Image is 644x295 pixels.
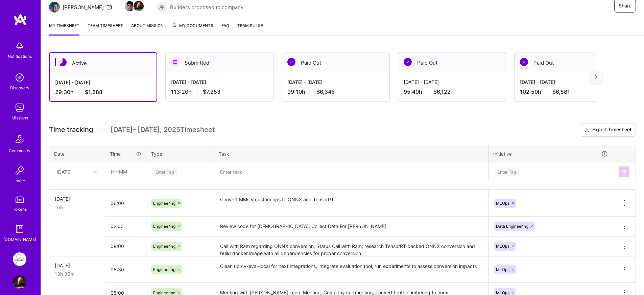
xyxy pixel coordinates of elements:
span: $6,346 [316,88,335,95]
input: HH:MM [105,163,146,181]
input: HH:MM [105,260,146,278]
span: Data Engineering [496,224,528,229]
th: Type [146,145,214,162]
textarea: Clean up cv-eval-local for next integrations, integrate evaluation tool, run experiments to asses... [215,257,487,282]
a: Team Member Avatar [125,0,134,12]
i: icon Chevron [93,170,97,174]
span: Builders proposed to company [170,4,243,11]
img: tokens [16,197,24,203]
img: Submit [621,169,627,175]
div: Paid Out [515,52,622,73]
a: My timesheet [49,22,79,36]
a: About Mission [131,22,164,36]
img: Paid Out [404,58,412,66]
img: right [595,75,598,80]
div: 29:30 h [55,89,151,96]
div: [DATE] [56,168,72,175]
div: Time [110,150,141,157]
span: $6,122 [433,88,451,95]
a: User Avatar [11,275,28,289]
div: Community [9,147,30,154]
div: [PERSON_NAME] [63,4,104,11]
a: Team Pulse [237,22,263,36]
span: Engineering [153,267,175,272]
img: Submitted [171,58,179,66]
div: Enter Tag [494,166,519,177]
div: 102:50 h [520,88,617,95]
img: Pearl: ML Engineering Team [13,252,26,266]
a: FAQ [221,22,229,36]
textarea: Call with Ram regarding ONNX conversion, Status Call with Ram, research TensorRT backed ONNX conv... [215,237,487,256]
div: [DATE] - [DATE] [287,78,384,86]
input: HH:MM [105,194,146,212]
textarea: Review code for [DEMOGRAPHIC_DATA], Collect Data For [PERSON_NAME] [215,217,487,236]
div: Invite [15,177,25,184]
img: Invite [13,164,26,177]
span: Engineering [153,224,175,229]
img: Paid Out [520,58,528,66]
th: Task [214,145,488,162]
a: My Documents [172,22,213,36]
div: 16h [55,204,99,211]
div: Discovery [10,84,29,91]
img: teamwork [13,101,26,114]
img: Team Member Avatar [125,1,135,11]
input: HH:MM [105,217,146,235]
span: MLOps [496,267,509,272]
div: [DATE] - [DATE] [520,78,617,86]
img: Community [11,131,28,147]
div: Paid Out [282,52,389,73]
div: 113:20 h [171,88,268,95]
div: 99:10 h [287,88,384,95]
img: User Avatar [13,275,26,289]
div: [DATE] - [DATE] [55,79,151,86]
div: Submitted [166,52,273,73]
div: [DATE] [55,195,99,202]
img: discovery [13,71,26,84]
a: Team Member Avatar [134,0,143,12]
div: [DATE] - [DATE] [404,78,500,86]
span: Engineering [153,244,175,249]
input: HH:MM [105,237,146,255]
i: icon Mail [106,4,112,10]
div: Initiative [493,150,608,158]
span: Engineering [153,201,175,206]
textarea: Convert MMCV custom ops to ONNX and TensorRT [215,190,487,216]
img: bell [13,39,26,53]
span: MLOps [496,201,509,206]
span: [DATE] - [DATE] , 2025 Timesheet [111,126,215,134]
span: Share [619,2,631,9]
img: Paid Out [287,58,295,66]
div: Missions [11,114,28,121]
img: guide book [13,222,26,236]
i: icon Download [584,127,590,134]
div: Active [50,53,157,73]
div: Notifications [8,53,32,60]
div: 95:40 h [404,88,500,95]
img: Builders proposed to company [157,2,167,13]
img: Active [58,58,67,66]
span: My Documents [172,22,213,29]
button: Export Timesheet [580,123,636,137]
div: Tokens [13,206,27,213]
a: Team timesheet [88,22,123,36]
div: [DATE] [55,262,99,269]
img: Team Architect [49,2,60,13]
img: Team Member Avatar [134,1,144,11]
span: $1,888 [85,89,102,96]
div: [DATE] - [DATE] [171,78,268,86]
span: MLOps [496,244,509,249]
span: $7,253 [203,88,220,95]
div: 13h 30m [55,270,99,277]
div: Paid Out [398,52,506,73]
span: $6,581 [552,88,570,95]
a: Pearl: ML Engineering Team [11,252,28,266]
img: logo [14,14,27,26]
th: Date [49,145,105,162]
div: [DOMAIN_NAME] [3,236,36,243]
span: Team Pulse [237,23,263,28]
div: Enter Tag [152,166,177,177]
span: Time tracking [49,126,93,134]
